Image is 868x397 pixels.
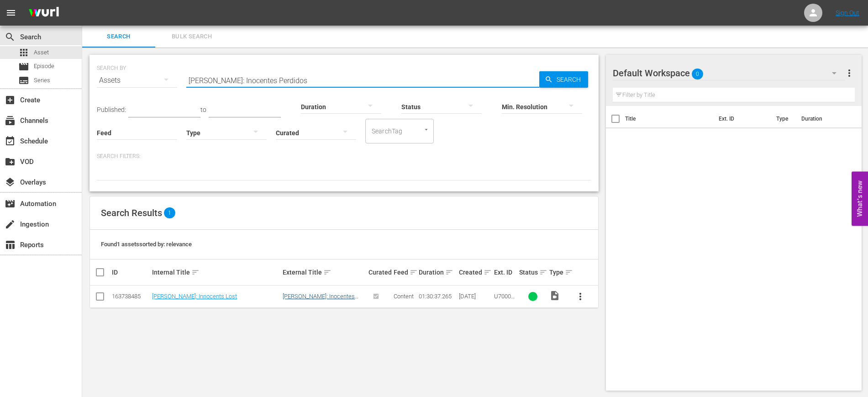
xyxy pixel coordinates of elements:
[97,106,126,113] span: Published:
[844,68,855,79] span: more_vert
[101,241,192,248] span: Found 1 assets sorted by: relevance
[323,268,331,276] span: sort
[34,76,50,85] span: Series
[410,268,418,276] span: sort
[852,171,868,226] button: Open Feedback Widget
[419,267,456,278] div: Duration
[5,7,16,18] span: menu
[5,198,16,209] span: Automation
[97,68,177,93] div: Assets
[613,60,845,86] div: Default Workspace
[422,125,431,134] button: Open
[459,267,491,278] div: Created
[569,286,591,307] button: more_vert
[5,156,16,167] span: VOD
[5,219,16,230] span: Ingestion
[484,268,492,276] span: sort
[5,177,16,188] span: Overlays
[553,71,588,88] span: Search
[22,2,66,24] img: ans4CAIJ8jUAAAAAAAAAAAAAAAAAAAAAAAAgQb4GAAAAAAAAAAAAAAAAAAAAAAAAJMjXAAAAAAAAAAAAAAAAAAAAAAAAgAT5G...
[5,115,16,126] span: Channels
[836,9,859,16] a: Sign Out
[549,267,567,278] div: Type
[112,293,149,300] div: 163738485
[5,136,16,147] span: Schedule
[161,32,223,42] span: Bulk Search
[101,207,162,218] span: Search Results
[394,293,414,300] span: Content
[18,47,29,58] span: Asset
[283,267,365,278] div: External Title
[164,207,175,218] span: 1
[445,268,453,276] span: sort
[18,75,29,86] span: Series
[368,269,391,276] div: Curated
[5,95,16,106] span: Create
[34,48,49,57] span: Asset
[565,268,573,276] span: sort
[394,267,416,278] div: Feed
[34,62,54,71] span: Episode
[575,291,586,302] span: more_vert
[539,71,588,88] button: Search
[713,106,771,132] th: Ext. ID
[152,293,237,300] a: [PERSON_NAME]: Innocents Lost
[494,293,515,313] span: U7000235_BRA_AL
[419,293,456,300] div: 01:30:37.265
[200,106,206,113] span: to
[625,106,713,132] th: Title
[18,61,29,72] span: Episode
[519,267,547,278] div: Status
[771,106,796,132] th: Type
[796,106,851,132] th: Duration
[494,269,516,276] div: Ext. ID
[5,239,16,250] span: Reports
[88,32,150,42] span: Search
[539,268,547,276] span: sort
[844,62,855,84] button: more_vert
[97,153,591,160] p: Search Filters:
[459,293,491,300] div: [DATE]
[191,268,200,276] span: sort
[112,269,149,276] div: ID
[549,290,560,301] span: Video
[5,32,16,42] span: Search
[692,64,703,84] span: 0
[152,267,280,278] div: Internal Title
[283,293,358,307] a: [PERSON_NAME]: Inocentes Perdidos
